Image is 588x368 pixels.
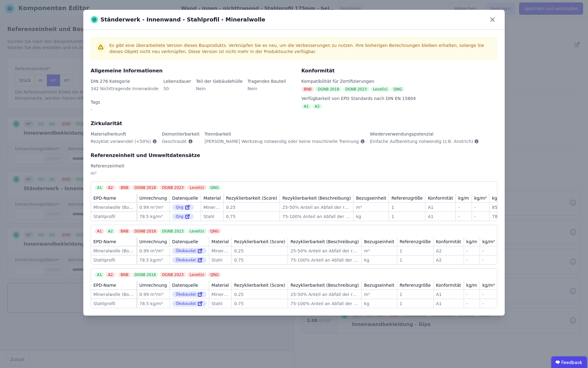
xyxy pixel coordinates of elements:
div: Level(s) [187,229,206,234]
div: Stahlprofil [93,213,134,220]
div: 75-100% Anteil an Abfall der recycled wird [290,301,359,307]
div: Rezyklierbarkeit (Score) [234,239,285,245]
div: 78.5 kg/m³ [139,301,167,307]
div: Ökobaudat [172,291,206,297]
div: Verfügbarkeit von EPD Standards nach DIN EN 15804 [301,95,497,102]
div: 0.75 [234,301,285,307]
div: 0.25 [234,248,285,254]
div: A2 [436,257,461,263]
div: A1 [301,104,311,109]
div: 25-50% Anteil an Abfall der recycled wird [290,291,359,297]
div: BNB [118,229,131,234]
div: DGNB 2023 [160,185,186,190]
div: Konformität [301,67,497,75]
div: Ökobaudat [172,248,206,254]
div: Bezugseinheit [364,239,394,245]
div: A1 [428,213,453,220]
div: Material [212,282,229,288]
div: Qng [172,204,194,210]
div: - [466,257,477,263]
div: DGNB 2023 [343,87,369,92]
div: A1 [95,229,104,234]
div: Lebensdauer [164,78,191,84]
div: - [466,301,477,307]
div: Teil der Gebäudehülle [196,78,243,84]
div: - [458,213,469,220]
div: Rezyklierbarkeit (Beschreibung) [290,282,359,288]
div: DGNB 2018 [132,185,158,190]
div: - [466,248,477,254]
div: Ökobaudat [172,301,206,307]
div: Trennbarkeit [205,131,365,137]
div: - [474,213,487,220]
div: Referenzeinheit und Umweltdatensätze [91,152,497,159]
div: - [482,291,495,297]
div: Datenquelle [172,239,198,245]
div: 75-100% Anteil an Abfall der recycled wird [282,213,351,220]
div: Stahl [212,301,229,307]
div: 1 [400,301,431,307]
div: QNG [208,185,221,190]
div: A1 [436,301,461,307]
div: Material [203,195,221,201]
div: m³ [356,204,386,210]
div: 1 [391,204,423,210]
div: Mineralwolle [212,291,229,297]
div: Umrechnung [139,239,167,245]
div: Nein [196,86,243,97]
div: kg/m [466,282,477,288]
div: QNG [391,87,405,92]
div: 0.25 [234,291,285,297]
div: Mineralwolle (Boden-Dämmung) [93,291,134,297]
div: EPD-Name [93,282,116,288]
div: m³ [91,170,497,181]
div: 1 [391,213,423,220]
span: Rezyklat verwendet (<50%) [91,138,151,144]
div: 342 Nichttragende Innenwände [91,86,159,97]
div: Wiederverwendungspotenzial [370,131,479,137]
div: Mineralwolle (Boden-Dämmung) [93,248,134,254]
div: 85 [492,204,504,210]
span: Einfache Aufbereitung notwendig (z.B. Anstrich) [370,138,473,144]
div: Allgemeine Informationen [91,67,294,75]
div: Referenzgröße [391,195,423,201]
div: A2 [106,229,115,234]
div: A1 [428,204,453,210]
div: Tragendes Bauteil [247,78,286,84]
div: Umrechnung [139,282,167,288]
div: Stahl [212,257,229,263]
div: Level(s) [371,87,390,92]
div: 0.99 m³/m³ [139,204,167,210]
div: - [91,106,100,117]
div: Materialherkunft [91,131,157,137]
div: kg/m² [482,282,495,288]
div: Konformität [436,239,461,245]
div: Referenzgröße [400,239,431,245]
div: Rezyklierbarkeit (Beschreibung) [282,195,351,201]
div: A2 [436,248,461,254]
div: Rezyklierbarkeit (Score) [234,282,285,288]
div: 0.75 [234,257,285,263]
div: kg [364,301,394,307]
div: - [482,248,495,254]
div: Rezyklierbarkeit (Beschreibung) [290,239,359,245]
div: 25-50% Anteil an Abfall der recycled wird [290,248,359,254]
div: Ökobaudat [172,257,206,263]
span: [PERSON_NAME] Werkzeug notwendig oder keine maschinelle Trennung [205,138,359,144]
div: DGNB 2023 [160,229,186,234]
div: 1 [400,248,431,254]
div: - [474,204,487,210]
div: EPD-Name [93,239,116,245]
div: kg [356,213,386,220]
div: m³ [364,248,394,254]
div: Bezugseinheit [364,282,394,288]
div: 1 [400,291,431,297]
div: 78.5 kg/m³ [139,213,167,220]
div: kg/m [466,239,477,245]
div: Konformität [436,282,461,288]
div: Referenzeinheit [91,163,497,169]
div: kg [364,257,394,263]
div: Nein [247,86,286,97]
div: QNG [208,272,221,277]
div: 1 [400,257,431,263]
